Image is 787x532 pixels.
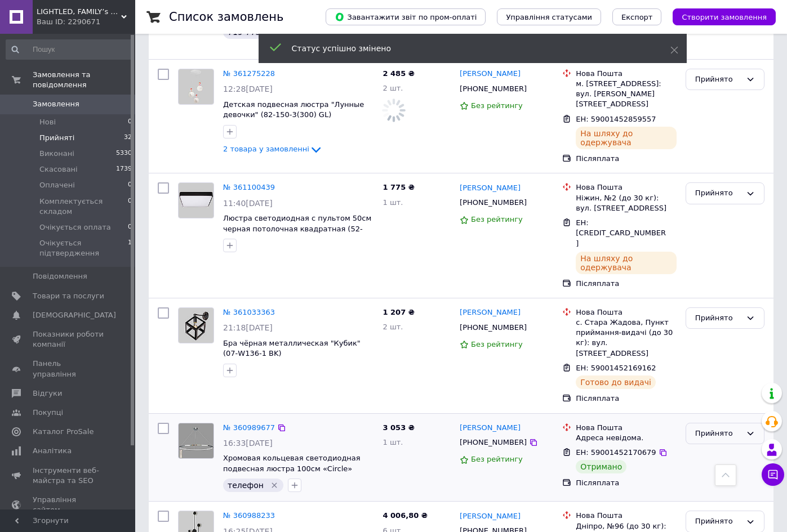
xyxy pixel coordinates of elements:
span: 1 [128,238,132,258]
span: ЕН: 59001452169162 [576,364,656,372]
a: № 361275228 [223,69,275,78]
a: [PERSON_NAME] [460,183,521,194]
a: [PERSON_NAME] [460,69,521,79]
span: Без рейтингу [471,215,523,223]
span: Завантажити звіт по пром-оплаті [335,12,477,22]
a: [PERSON_NAME] [460,423,521,433]
span: Очікується підтвердження [39,238,128,258]
span: 16:33[DATE] [223,439,273,448]
span: Без рейтингу [471,101,523,110]
span: Скасовані [39,164,78,175]
span: ЕН: [CREDIT_CARD_NUMBER] [576,218,666,248]
div: Прийнято [695,428,741,440]
span: [DEMOGRAPHIC_DATA] [33,310,116,320]
a: Фото товару [178,182,214,218]
span: Відгуки [33,388,62,399]
img: Фото товару [179,423,214,458]
img: Фото товару [179,183,214,218]
div: Прийнято [695,516,741,527]
h1: Список замовлень [169,10,283,24]
span: Каталог ProSale [33,427,94,437]
span: 1 207 ₴ [383,308,414,316]
span: Очікується оплата [39,222,111,233]
span: 0 [128,180,132,190]
span: Без рейтингу [471,340,523,348]
div: Прийнято [695,74,741,86]
span: Аналітика [33,446,72,456]
div: Післяплата [576,154,677,164]
span: ЕН: 59001452859557 [576,115,656,123]
span: 1 775 ₴ [383,183,414,191]
div: [PHONE_NUMBER] [457,435,529,450]
div: Прийнято [695,187,741,199]
span: Управління сайтом [33,495,104,515]
span: Нові [39,117,56,127]
span: 2 485 ₴ [383,69,414,78]
div: Адреса невідома. [576,433,677,443]
div: Отримано [576,460,626,473]
div: На шляху до одержувача [576,127,677,149]
button: Експорт [612,8,662,25]
span: Замовлення та повідомлення [33,70,135,90]
a: [PERSON_NAME] [460,511,521,522]
a: № 361100439 [223,183,275,191]
span: 32 [124,133,132,143]
span: 11:40[DATE] [223,199,273,208]
span: 4 006,80 ₴ [383,511,427,520]
button: Чат з покупцем [762,463,784,486]
div: Ніжин, №2 (до 30 кг): вул. [STREET_ADDRESS] [576,193,677,213]
span: Панель управління [33,359,104,379]
button: Управління статусами [497,8,601,25]
div: Нова Пошта [576,423,677,433]
div: м. [STREET_ADDRESS]: вул. [PERSON_NAME][STREET_ADDRESS] [576,79,677,110]
a: № 361033363 [223,308,275,316]
span: Оплачені [39,180,75,190]
span: 0 [128,222,132,233]
span: 2 шт. [383,84,403,92]
span: 12:28[DATE] [223,84,273,93]
span: 2 товара у замовленні [223,145,309,153]
span: 3 053 ₴ [383,423,414,432]
img: Фото товару [179,69,214,104]
span: 1 шт. [383,198,403,207]
div: Нова Пошта [576,511,677,521]
span: Без рейтингу [471,455,523,463]
div: Ваш ID: 2290671 [37,17,135,27]
a: Хромовая кольцевая светодиодная подвесная люстра 100см «Circle» ([PHONE_NUMBER] CHROME LED (1000)) [223,454,361,494]
a: Створити замовлення [661,12,776,21]
input: Пошук [6,39,133,60]
span: 1739 [116,164,132,175]
svg: Видалити мітку [270,481,279,490]
div: Післяплата [576,279,677,289]
div: На шляху до одержувача [576,252,677,274]
a: Детская подвесная люстра "Лунные девочки" (82-150-3(300) GL) [223,100,364,119]
a: № 360988233 [223,511,275,520]
span: Створити замовлення [682,13,767,21]
span: Виконані [39,149,74,159]
span: 2 шт. [383,323,403,331]
span: Експорт [621,13,653,21]
button: Завантажити звіт по пром-оплаті [326,8,486,25]
span: Прийняті [39,133,74,143]
span: Бра чёрная металлическая "Кубик" (07-W136-1 BK) [223,339,361,358]
div: [PHONE_NUMBER] [457,82,529,96]
span: Показники роботи компанії [33,329,104,350]
span: Замовлення [33,99,79,109]
div: Статус успішно змінено [292,43,642,54]
div: Нова Пошта [576,307,677,318]
div: Післяплата [576,394,677,404]
a: Люстра светодиодная с пультом 50см черная потолочная квадратная (52-L70 BK) [223,214,371,243]
a: [PERSON_NAME] [460,307,521,318]
div: Нова Пошта [576,69,677,79]
span: ЕН: 59001452170679 [576,448,656,457]
span: 5330 [116,149,132,159]
div: [PHONE_NUMBER] [457,195,529,210]
div: Готово до видачі [576,375,656,389]
span: 0 [128,196,132,217]
a: № 360989677 [223,423,275,432]
span: 0 [128,117,132,127]
span: Товари та послуги [33,291,104,301]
